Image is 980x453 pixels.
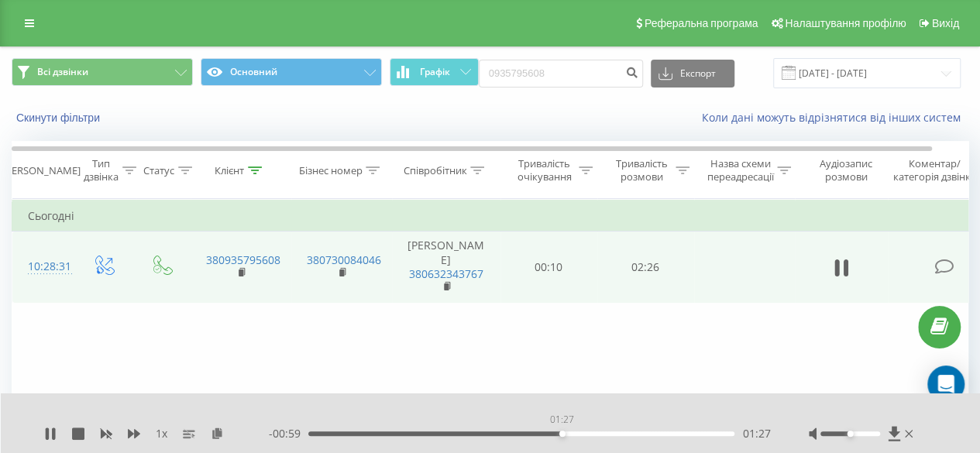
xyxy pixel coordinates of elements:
[215,164,244,177] div: Клієнт
[808,157,883,184] div: Аудіозапис розмови
[12,111,108,125] button: Скинути фільтри
[785,17,906,29] span: Налаштування профілю
[409,266,483,281] a: 380632343767
[201,58,382,86] button: Основний
[12,58,193,86] button: Всі дзвінки
[37,66,88,78] span: Всі дзвінки
[514,157,575,184] div: Тривалість очікування
[143,164,174,177] div: Статус
[651,60,734,88] button: Експорт
[702,110,968,125] a: Коли дані можуть відрізнятися вiд інших систем
[559,431,566,437] div: Accessibility label
[547,409,577,431] div: 01:27
[392,232,500,303] td: [PERSON_NAME]
[298,164,362,177] div: Бізнес номер
[848,431,854,437] div: Accessibility label
[84,157,119,184] div: Тип дзвінка
[2,164,81,177] div: [PERSON_NAME]
[610,157,672,184] div: Тривалість розмови
[500,232,597,303] td: 00:10
[479,60,643,88] input: Пошук за номером
[420,67,450,77] span: Графік
[307,252,381,267] a: 380730084046
[28,252,59,282] div: 10:28:31
[206,252,280,267] a: 380935795608
[390,58,479,86] button: Графік
[269,426,308,441] span: - 00:59
[927,365,965,403] div: Open Intercom Messenger
[889,157,980,184] div: Коментар/категорія дзвінка
[403,164,466,177] div: Співробітник
[156,426,167,441] span: 1 x
[932,17,959,29] span: Вихід
[742,426,770,441] span: 01:27
[597,232,694,303] td: 02:26
[645,17,758,29] span: Реферальна програма
[707,157,773,184] div: Назва схеми переадресації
